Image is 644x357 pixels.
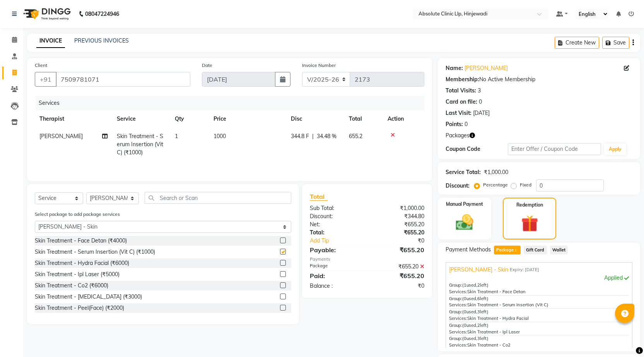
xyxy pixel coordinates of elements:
[446,145,508,153] div: Coupon Code
[449,309,462,314] span: Group:
[508,143,601,155] input: Enter Offer / Coupon Code
[462,296,466,301] span: (0
[291,132,309,140] span: 344.8 F
[446,132,470,140] span: Packages
[344,110,383,128] th: Total
[304,282,367,290] div: Balance :
[36,96,430,110] div: Services
[56,72,190,87] input: Search by Name/Mobile/Email/Code
[39,133,83,140] span: [PERSON_NAME]
[520,181,531,188] label: Fixed
[117,133,163,156] span: Skin Treatment - Serum Insertion (Vit C) (₹1000)
[446,168,481,176] div: Service Total:
[477,296,480,301] span: 6
[494,246,521,255] span: Package
[367,282,430,290] div: ₹0
[462,309,466,314] span: (0
[378,237,430,245] div: ₹0
[449,342,467,348] span: Services:
[446,64,463,72] div: Name:
[85,3,119,25] b: 08047224946
[462,336,466,341] span: (0
[317,132,337,140] span: 34.48 %
[304,263,367,271] div: Package
[35,237,127,245] div: Skin Treatment - Face Detan (₹4000)
[304,212,367,220] div: Discount:
[524,246,547,255] span: Gift Card
[450,212,479,232] img: _cash.svg
[145,192,291,204] input: Search or Scan
[477,282,480,288] span: 2
[446,98,477,106] div: Card on file:
[35,110,112,128] th: Therapist
[202,62,212,69] label: Date
[478,87,481,95] div: 3
[483,181,508,188] label: Percentage
[214,133,226,140] span: 1000
[477,336,480,341] span: 3
[446,182,470,190] div: Discount:
[20,3,73,25] img: logo
[479,98,482,106] div: 0
[367,220,430,229] div: ₹655.20
[36,34,65,48] a: INVOICE
[467,342,511,348] span: Skin Treatment - Co2
[473,109,490,117] div: [DATE]
[516,213,543,234] img: _gift.svg
[349,133,362,140] span: 655.2
[35,293,142,301] div: Skin Treatment - [MEDICAL_DATA] (₹3000)
[462,296,489,301] span: used, left)
[112,110,170,128] th: Service
[446,201,483,208] label: Manual Payment
[449,282,462,288] span: Group:
[449,266,508,274] span: [PERSON_NAME] - Skin
[383,110,424,128] th: Action
[467,302,548,307] span: Skin Treatment - Serum Insertion (Vit C)
[465,120,468,128] div: 0
[35,72,56,87] button: +91
[449,316,467,321] span: Services:
[367,245,430,255] div: ₹655.20
[446,75,632,84] div: No Active Membership
[304,245,367,255] div: Payable:
[462,323,489,328] span: used, left)
[462,309,489,314] span: used, left)
[462,336,489,341] span: used, left)
[304,229,367,237] div: Total:
[467,289,526,294] span: Skin Treatment - Face Detan
[367,204,430,212] div: ₹1,000.00
[367,212,430,220] div: ₹344.80
[35,211,120,218] label: Select package to add package services
[465,64,508,72] a: [PERSON_NAME]
[477,309,480,314] span: 3
[477,323,480,328] span: 2
[446,75,479,84] div: Membership:
[312,132,314,140] span: |
[35,270,120,278] div: Skin Treatment - Ipl Laser (₹5000)
[555,37,599,49] button: Create New
[304,220,367,229] div: Net:
[449,302,467,307] span: Services:
[449,289,467,294] span: Services:
[446,246,491,254] span: Payment Methods
[74,37,129,44] a: PREVIOUS INVOICES
[446,87,476,95] div: Total Visits:
[446,109,471,117] div: Last Visit:
[209,110,286,128] th: Price
[514,249,518,253] span: 1
[175,133,178,140] span: 1
[462,323,466,328] span: (0
[367,229,430,237] div: ₹655.20
[602,37,629,49] button: Save
[35,248,155,256] div: Skin Treatment - Serum Insertion (Vit C) (₹1000)
[449,323,462,328] span: Group:
[310,193,328,201] span: Total
[516,202,543,208] label: Redemption
[449,296,462,301] span: Group:
[302,62,336,69] label: Invoice Number
[604,143,626,155] button: Apply
[449,336,462,341] span: Group:
[286,110,344,128] th: Disc
[467,316,529,321] span: Skin Treatment - Hydra Facial
[35,304,124,312] div: Skin Treatment - Peel(Face) (₹2000)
